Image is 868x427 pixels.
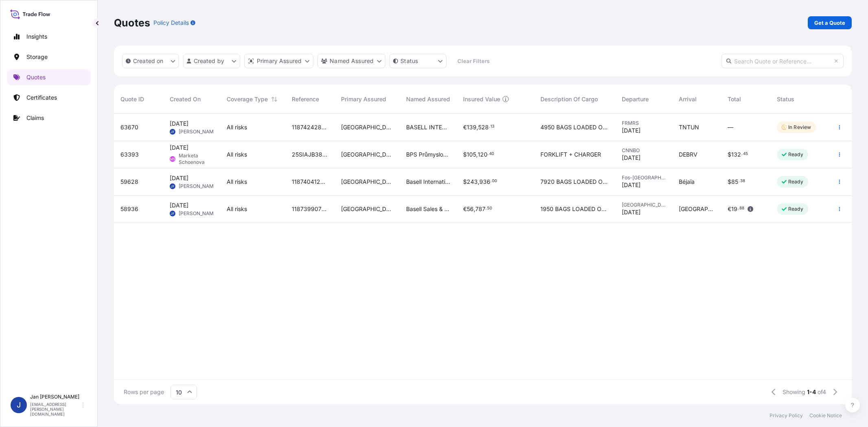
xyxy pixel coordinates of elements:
span: TNTUN [679,123,699,131]
span: [DATE] [170,120,188,128]
p: Primary Assured [257,57,302,65]
span: 00 [492,180,497,183]
span: $ [728,152,731,157]
span: Description Of Cargo [540,95,598,103]
button: Sort [269,94,279,104]
span: Insured Value [463,95,500,103]
span: 139 [467,124,477,130]
span: 63393 [120,150,139,159]
span: Basell International Trading FZE [406,178,450,186]
span: [PERSON_NAME] [179,210,218,217]
span: Coverage Type [227,95,268,103]
span: Primary Assured [341,95,386,103]
span: 85 [731,179,738,185]
button: createdBy Filter options [183,54,240,68]
span: 7920 BAGS LOADED ONTO 144 PALLETS LOADED INTO 8 40' HIGH CUBE CONTAINER LUPOLEN 2420F [540,178,609,186]
button: certificateStatus Filter options [389,54,446,68]
button: Clear Filters [450,54,496,68]
span: JF [171,182,175,190]
span: [GEOGRAPHIC_DATA] [341,205,393,213]
span: . [488,152,489,155]
span: 88 [739,207,744,210]
span: 25SIAJB3809 [292,150,328,159]
span: . [738,207,739,210]
span: [DATE] [170,201,188,209]
a: Privacy Policy [770,412,803,419]
span: , [476,152,478,157]
span: 1950 BAGS LOADED ONTO 60 PALLETS LOADED INTO 3 40' HIGH CUBE CONTAINER POLYBATCH PFF 97 NTS NAT [540,205,609,213]
p: Created by [194,57,225,65]
p: Policy Details [153,19,189,27]
p: Ready [788,206,803,212]
span: Total [728,95,741,103]
span: 243 [467,179,478,185]
input: Search Quote or Reference... [722,54,844,68]
span: € [463,206,467,212]
span: 45 [743,152,748,155]
span: [GEOGRAPHIC_DATA] [622,202,666,208]
span: Arrival [679,95,697,103]
span: 1-4 [807,388,816,396]
span: . [490,180,492,183]
a: Claims [7,110,91,126]
p: Get a Quote [814,19,845,27]
span: 19 [731,206,737,212]
span: € [463,124,467,130]
span: [GEOGRAPHIC_DATA] [341,123,393,131]
span: 40 [489,152,494,155]
span: Showing [783,388,805,396]
p: In Review [788,124,811,131]
a: Get a Quote [808,16,852,29]
p: Ready [788,179,803,185]
span: 58936 [120,205,138,213]
span: MS [170,155,175,163]
span: 1187404125 5013126625 5013126819 [292,178,328,186]
span: CNNBO [622,147,666,154]
span: Departure [622,95,649,103]
button: createdOn Filter options [122,54,179,68]
span: DEBRV [679,150,697,159]
span: [DATE] [622,208,641,216]
button: cargoOwner Filter options [317,54,385,68]
span: 13 [490,125,494,128]
span: [DATE] [170,174,188,182]
span: JF [171,209,175,218]
span: , [478,179,479,185]
p: Claims [26,114,44,122]
span: [PERSON_NAME] [179,183,218,190]
span: All risks [227,205,247,213]
span: 1187424289 // 5013194561 5013194352 304244358 [292,123,328,131]
p: Quotes [114,16,150,29]
span: [GEOGRAPHIC_DATA] [341,178,393,186]
span: € [728,206,731,212]
span: 63670 [120,123,138,131]
span: FORKLIFT + CHARGER [540,150,601,159]
span: BPS Průmyslové Služby, s.r.o. [406,150,450,159]
a: Quotes [7,69,91,85]
span: 120 [478,152,488,157]
span: 38 [740,180,745,183]
span: 528 [478,124,489,130]
span: 56 [467,206,474,212]
span: — [728,123,733,131]
span: 132 [731,152,741,157]
span: All risks [227,178,247,186]
span: $ [463,152,467,157]
span: 936 [479,179,490,185]
span: [DATE] [622,126,641,135]
span: Marketa Schoenova [179,152,214,166]
p: Named Assured [330,57,374,65]
span: Reference [292,95,319,103]
span: J [17,401,21,409]
span: . [741,152,743,155]
p: Certificates [26,94,57,102]
span: , [474,206,475,212]
button: distributor Filter options [244,54,313,68]
span: [DATE] [170,144,188,152]
p: Created on [133,57,164,65]
span: [DATE] [622,154,641,162]
p: Ready [788,151,803,158]
span: 4950 BAGS LOADED ONTO 90 PALLETS LOADED INTO 5 40' HIGH CUBE CONTAINER LUPOLEN 2420D [540,123,609,131]
p: Jan [PERSON_NAME] [30,394,81,400]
